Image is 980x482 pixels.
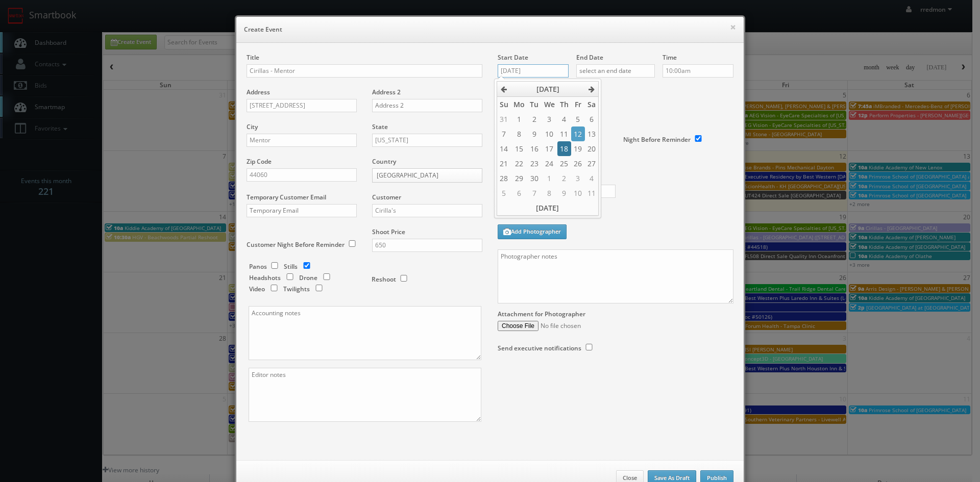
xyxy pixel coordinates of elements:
label: State [372,122,388,131]
th: We [541,97,557,112]
td: 19 [571,141,584,156]
label: Title [247,53,259,62]
label: Customer [372,193,401,201]
label: Shoot Price [372,227,405,236]
td: 5 [497,186,511,200]
td: 27 [585,156,599,171]
h6: Create Event [244,24,736,35]
label: Deadline [490,88,741,96]
td: 10 [541,126,557,141]
label: Time [663,53,677,62]
span: [GEOGRAPHIC_DATA] [377,169,469,182]
td: 9 [527,126,541,141]
td: 18 [557,141,571,156]
label: Start Date [498,53,528,62]
td: 1 [511,112,527,126]
td: 14 [497,141,511,156]
td: 11 [585,186,599,200]
th: [DATE] [497,200,598,215]
input: select a date [498,64,569,78]
td: 13 [585,126,599,141]
td: 29 [511,171,527,186]
input: Zip Code [247,168,357,182]
input: select an end date [576,64,655,78]
input: Select a customer [372,204,482,217]
label: Twilights [283,285,310,293]
td: 31 [497,112,511,126]
label: Reshoot [372,275,396,284]
label: Customer Night Before Reminder [247,240,345,249]
label: Country [372,157,396,166]
td: 7 [527,186,541,200]
label: End Date [576,53,603,62]
td: 25 [557,156,571,171]
td: 28 [497,171,511,186]
td: 20 [585,141,599,156]
td: 4 [585,171,599,186]
td: 5 [571,112,584,126]
td: 17 [541,141,557,156]
input: Temporary Email [247,204,357,217]
label: City [247,122,258,131]
td: 12 [571,126,584,141]
td: 2 [557,171,571,186]
td: 3 [571,171,584,186]
label: Drone [299,273,317,282]
input: Address 2 [372,99,482,112]
td: 26 [571,156,584,171]
th: [DATE] [511,82,585,97]
td: 6 [511,186,527,200]
td: 3 [541,112,557,126]
label: Photographer Cost [490,173,741,182]
td: 8 [541,186,557,200]
label: Send executive notifications [498,344,581,352]
td: 21 [497,156,511,171]
label: Headshots [249,273,281,282]
th: Mo [511,97,527,112]
label: Stills [284,262,298,271]
td: 10 [571,186,584,200]
th: Sa [585,97,599,112]
td: 16 [527,141,541,156]
label: Attachment for Photographer [498,310,585,318]
input: City [247,134,357,147]
th: Su [497,97,511,112]
td: 24 [541,156,557,171]
label: Address 2 [372,88,401,96]
label: Night Before Reminder [623,135,691,144]
label: Zip Code [247,157,272,166]
label: Video [249,285,265,293]
td: 1 [541,171,557,186]
label: Temporary Customer Email [247,193,326,201]
td: 30 [527,171,541,186]
td: 2 [527,112,541,126]
th: Fr [571,97,584,112]
label: Panos [249,262,267,271]
input: Title [247,64,482,78]
th: Tu [527,97,541,112]
td: 8 [511,126,527,141]
label: Additional Photographers [498,208,733,222]
td: 4 [557,112,571,126]
td: 6 [585,112,599,126]
td: 23 [527,156,541,171]
td: 7 [497,126,511,141]
input: Select a state [372,134,482,147]
td: 9 [557,186,571,200]
td: 11 [557,126,571,141]
td: 22 [511,156,527,171]
input: Shoot Price [372,239,482,252]
button: Add Photographer [498,224,567,239]
label: Address [247,88,270,96]
a: [GEOGRAPHIC_DATA] [372,168,482,183]
th: Th [557,97,571,112]
button: × [730,23,736,31]
input: Address [247,99,357,112]
td: 15 [511,141,527,156]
